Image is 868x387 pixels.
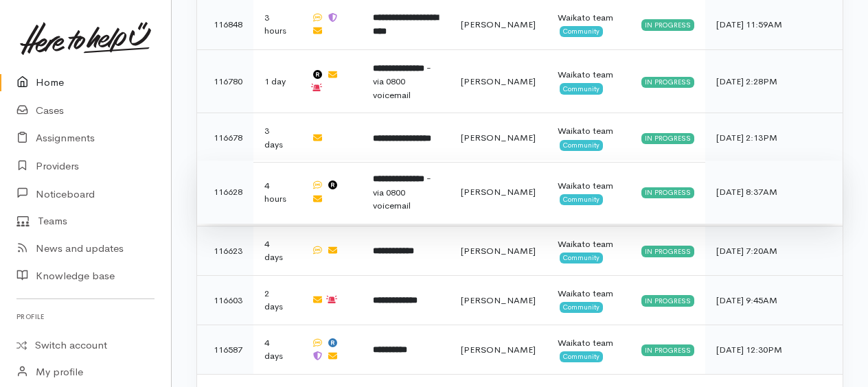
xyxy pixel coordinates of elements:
td: [DATE] 7:20AM [705,226,843,275]
td: Waikato team [547,275,630,325]
span: Community [560,140,603,151]
td: 116623 [197,226,253,275]
td: 3 days [253,113,300,163]
div: In progress [641,133,694,144]
span: [PERSON_NAME] [461,75,536,87]
td: 116780 [197,49,253,113]
span: [PERSON_NAME] [461,344,536,355]
h6: Profile [16,307,155,326]
td: 116587 [197,325,253,374]
span: - via 0800 voicemail [373,62,431,101]
div: In progress [641,246,694,257]
div: In progress [641,19,694,30]
td: 4 days [253,226,300,275]
td: Waikato team [547,161,630,224]
div: In progress [641,295,694,306]
td: [DATE] 8:37AM [705,161,843,224]
span: - via 0800 voicemail [373,172,431,211]
td: [DATE] 9:45AM [705,275,843,325]
td: [DATE] 12:30PM [705,325,843,374]
span: [PERSON_NAME] [461,294,536,306]
span: Community [560,194,603,205]
span: Community [560,83,603,94]
div: In progress [641,344,694,355]
td: [DATE] 2:13PM [705,113,843,163]
span: Community [560,26,603,37]
td: 1 day [253,49,300,113]
span: [PERSON_NAME] [461,132,536,143]
span: [PERSON_NAME] [461,245,536,257]
span: [PERSON_NAME] [461,186,536,198]
td: [DATE] 2:28PM [705,49,843,113]
span: Community [560,253,603,263]
td: 116678 [197,113,253,163]
td: 116628 [197,161,253,224]
td: 2 days [253,275,300,325]
td: Waikato team [547,113,630,163]
td: Waikato team [547,325,630,374]
div: In progress [641,77,694,88]
td: Waikato team [547,226,630,275]
td: 4 days [253,325,300,374]
td: 116603 [197,275,253,325]
span: Community [560,351,603,362]
span: [PERSON_NAME] [461,19,536,30]
td: Waikato team [547,49,630,113]
div: In progress [641,187,694,198]
span: Community [560,302,603,313]
td: 4 hours [253,161,300,224]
